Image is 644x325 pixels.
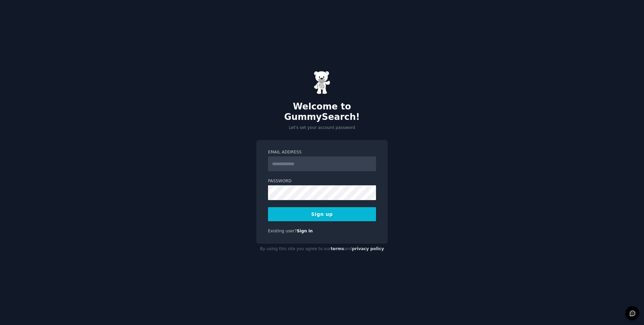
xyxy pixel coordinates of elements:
div: By using this site you agree to our and [256,244,388,254]
label: Password [268,178,376,184]
a: privacy policy [352,246,384,251]
a: Sign in [297,229,313,233]
p: Let's set your account password [256,125,388,131]
a: terms [331,246,344,251]
button: Sign up [268,207,376,221]
img: Gummy Bear [314,71,330,94]
h2: Welcome to GummySearch! [256,101,388,123]
label: Email Address [268,149,376,155]
span: Existing user? [268,229,297,233]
